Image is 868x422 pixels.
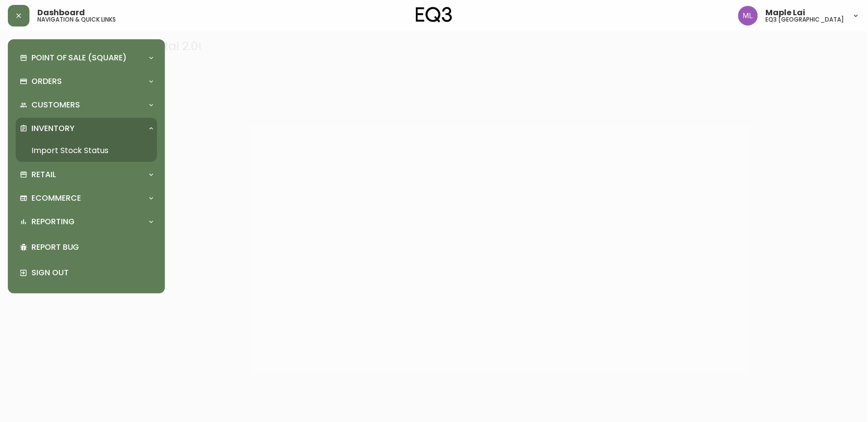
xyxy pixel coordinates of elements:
a: Import Stock Status [16,139,157,162]
h5: eq3 [GEOGRAPHIC_DATA] [766,17,844,23]
h5: navigation & quick links [37,17,116,23]
span: Dashboard [37,9,85,17]
p: Report Bug [31,242,153,253]
div: Orders [16,71,157,92]
p: Orders [31,76,62,87]
div: Point of Sale (Square) [16,47,157,69]
img: logo [416,7,452,23]
p: Ecommerce [31,193,81,204]
img: 61e28cffcf8cc9f4e300d877dd684943 [738,6,758,26]
p: Customers [31,100,80,110]
p: Retail [31,169,56,180]
p: Sign Out [31,267,153,278]
p: Reporting [31,216,75,227]
p: Point of Sale (Square) [31,53,127,63]
div: Inventory [16,118,157,139]
div: Retail [16,164,157,185]
p: Inventory [31,123,75,134]
div: Ecommerce [16,187,157,209]
div: Report Bug [16,235,157,260]
span: Maple Lai [766,9,806,17]
div: Customers [16,94,157,116]
div: Reporting [16,211,157,233]
div: Sign Out [16,260,157,286]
